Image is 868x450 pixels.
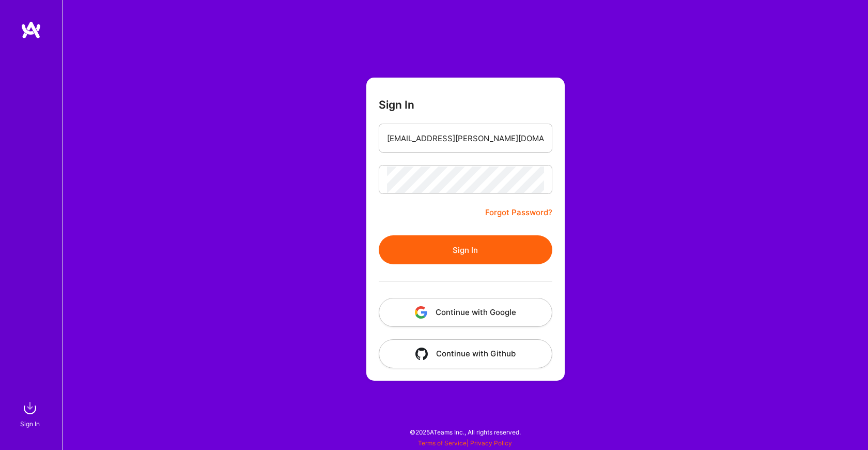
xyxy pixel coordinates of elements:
div: Sign In [20,418,40,429]
button: Continue with Google [379,298,552,327]
a: Forgot Password? [485,206,552,219]
img: icon [415,306,427,319]
a: Privacy Policy [470,439,512,447]
a: sign inSign In [22,398,40,429]
span: | [418,439,512,447]
h3: Sign In [379,98,414,111]
div: © 2025 ATeams Inc., All rights reserved. [62,419,868,445]
img: icon [415,348,428,360]
button: Sign In [379,235,552,264]
a: Terms of Service [418,439,467,447]
img: sign in [20,398,40,418]
img: logo [21,21,41,39]
button: Continue with Github [379,339,552,368]
input: Email... [387,125,544,152]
